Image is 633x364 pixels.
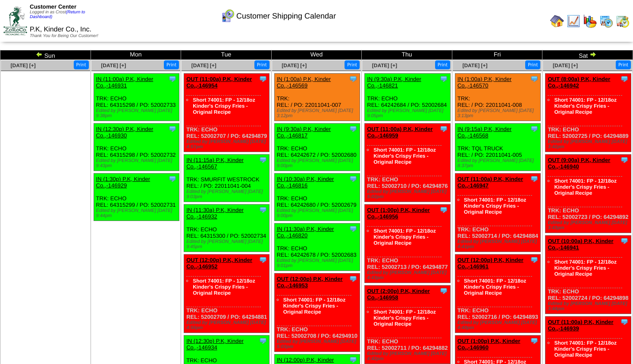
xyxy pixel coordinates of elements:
span: [DATE] [+] [191,62,216,68]
img: ZoRoCo_Logo(Green%26Foil)%20jpg.webp [3,6,27,35]
a: [DATE] [+] [101,62,126,68]
div: Edited by [PERSON_NAME] [DATE] 3:43pm [548,220,630,230]
a: IN (1:00a) P.K, Kinder Co.,-146569 [277,76,331,89]
div: TRK: ECHO REL: 52002716 / PO: 64294893 [455,255,540,333]
div: TRK: SMURFIT WESTROCK REL: / PO: 22011041-004 [184,155,269,202]
a: Short 74001: FP - 12/18oz Kinder's Crispy Fries - Original Recipe [283,297,346,315]
span: Logged in as Crost [30,10,85,19]
a: IN (9:30a) P.K, Kinder Co.,-146821 [367,76,421,89]
a: Short 74001: FP - 12/18oz Kinder's Crispy Fries - Original Recipe [554,178,617,196]
td: Thu [362,50,452,60]
a: IN (10:30a) P.K, Kinder Co.,-146816 [277,176,334,189]
img: Tooltip [349,355,357,364]
div: TRK: ECHO REL: 52002723 / PO: 64294892 [545,155,631,233]
span: [DATE] [+] [372,62,397,68]
img: Tooltip [259,336,267,345]
a: IN (9:30a) P.K, Kinder Co.,-146817 [277,126,331,139]
td: Mon [91,50,181,60]
button: Print [525,60,540,69]
div: Edited by [PERSON_NAME] [DATE] 9:01pm [277,258,360,268]
div: TRK: ECHO REL: 64315300 / PO: 52002734 [184,205,269,252]
div: Edited by [PERSON_NAME] [DATE] 3:12pm [277,108,360,118]
img: graph.gif [583,14,597,28]
div: Edited by [PERSON_NAME] [DATE] 4:41pm [458,239,540,249]
a: IN (12:30p) P.K, Kinder Co.,-146934 [186,338,244,351]
img: Tooltip [439,124,448,133]
a: OUT (11:00a) P.K, Kinder Co.,-146954 [186,76,252,89]
a: OUT (1:00p) P.K, Kinder Co.,-146956 [367,207,430,220]
a: Short 74001: FP - 12/18oz Kinder's Crispy Fries - Original Recipe [193,278,255,296]
td: Tue [181,50,272,60]
button: Print [616,60,631,69]
img: Tooltip [168,124,177,133]
img: Tooltip [349,124,357,133]
a: Short 74001: FP - 12/18oz Kinder's Crispy Fries - Original Recipe [373,147,436,165]
div: TRK: ECHO REL: 64315299 / PO: 52002731 [94,174,179,221]
div: Edited by [PERSON_NAME] [DATE] 4:42pm [367,351,450,361]
img: Tooltip [620,75,629,83]
button: Print [254,60,269,69]
div: Edited by [PERSON_NAME] [DATE] 9:00pm [277,158,360,168]
a: OUT (11:00a) P.K, Kinder Co.,-146959 [367,126,432,139]
span: Customer Shipping Calendar [236,12,336,21]
div: Edited by [PERSON_NAME] [DATE] 4:43pm [367,270,450,280]
a: OUT (12:00p) P.K, Kinder Co.,-146961 [458,257,523,270]
div: TRK: ECHO REL: 52002725 / PO: 64294889 [545,74,631,152]
img: arrowright.gif [589,51,596,58]
div: TRK: TQL TRUCK REL: / PO: 22011041-005 [455,124,540,171]
div: TRK: ECHO REL: 52002724 / PO: 64294898 [545,236,631,314]
td: Wed [271,50,362,60]
img: calendarcustomer.gif [221,9,235,23]
button: Print [164,60,179,69]
div: Edited by [PERSON_NAME] [DATE] 5:02pm [367,189,450,199]
img: Tooltip [168,75,177,83]
div: TRK: ECHO REL: 52002711 / PO: 64294882 [365,286,450,364]
div: TRK: ECHO REL: 64242684 / PO: 52002684 [365,74,450,121]
div: TRK: ECHO REL: 52002714 / PO: 64294884 [455,174,540,252]
div: Edited by [PERSON_NAME] [DATE] 9:45pm [186,239,269,249]
img: Tooltip [259,205,267,214]
td: Sat [542,50,633,60]
img: Tooltip [259,75,267,83]
a: [DATE] [+] [553,62,578,68]
div: Edited by [PERSON_NAME] [DATE] 3:44pm [548,301,630,311]
img: Tooltip [439,75,448,83]
span: P.K, Kinder Co., Inc. [30,26,91,33]
div: Edited by [PERSON_NAME] [DATE] 9:43pm [96,158,179,168]
img: Tooltip [530,336,539,345]
a: [DATE] [+] [462,62,487,68]
img: Tooltip [349,274,357,283]
div: Edited by [PERSON_NAME] [DATE] 8:37pm [458,158,540,168]
a: Short 74001: FP - 12/18oz Kinder's Crispy Fries - Original Recipe [554,340,617,358]
a: [DATE] [+] [11,62,36,68]
a: IN (11:30a) P.K, Kinder Co.,-146932 [186,207,244,220]
div: Edited by [PERSON_NAME] [DATE] 9:44pm [96,208,179,218]
a: IN (11:30a) P.K, Kinder Co.,-146820 [277,226,334,239]
a: OUT (9:00a) P.K, Kinder Co.,-146940 [548,157,610,170]
img: Tooltip [259,255,267,264]
a: [DATE] [+] [282,62,307,68]
div: Edited by [PERSON_NAME] [DATE] 9:03pm [186,189,269,199]
img: Tooltip [620,156,629,164]
div: TRK: ECHO REL: 64242672 / PO: 52002680 [274,124,360,171]
img: Tooltip [349,174,357,183]
div: Edited by [PERSON_NAME] [DATE] 4:56pm [186,320,269,330]
a: Short 74001: FP - 12/18oz Kinder's Crispy Fries - Original Recipe [373,228,436,246]
div: Edited by [PERSON_NAME] [DATE] 3:42pm [548,139,630,149]
a: OUT (12:00p) P.K, Kinder Co.,-146952 [186,257,252,270]
a: OUT (1:00p) P.K, Kinder Co.,-146960 [458,338,520,351]
button: Print [345,60,360,69]
div: TRK: REL: / PO: 22011041-008 [455,74,540,121]
div: TRK: ECHO REL: 64315298 / PO: 52002732 [94,124,179,171]
div: Edited by [PERSON_NAME] [DATE] 9:00pm [277,208,360,218]
a: OUT (11:00a) P.K, Kinder Co.,-146939 [548,319,613,332]
span: Thank You for Being Our Customer! [30,34,98,38]
img: Tooltip [530,124,539,133]
div: TRK: ECHO REL: 64242680 / PO: 52002679 [274,174,360,221]
div: TRK: ECHO REL: 64242678 / PO: 52002683 [274,224,360,271]
img: Tooltip [168,174,177,183]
